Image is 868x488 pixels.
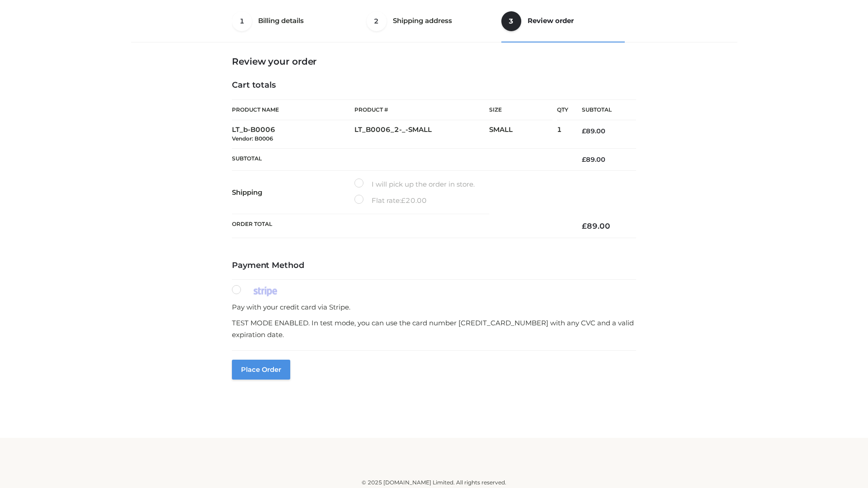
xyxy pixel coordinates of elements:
th: Subtotal [568,100,636,120]
span: £ [582,127,586,135]
small: Vendor: B0006 [232,135,273,142]
th: Subtotal [232,148,568,170]
label: Flat rate: [354,195,427,206]
span: £ [401,196,406,205]
div: © 2025 [DOMAIN_NAME] Limited. All rights reserved. [134,478,734,487]
button: Place order [232,360,290,380]
h3: Review your order [232,56,636,67]
span: £ [582,221,587,230]
td: SMALL [489,120,557,149]
h4: Cart totals [232,80,636,90]
bdi: 20.00 [401,196,427,205]
td: 1 [557,120,568,149]
p: TEST MODE ENABLED. In test mode, you can use the card number [CREDIT_CARD_NUMBER] with any CVC an... [232,317,636,340]
span: £ [582,155,586,164]
th: Qty [557,99,568,120]
bdi: 89.00 [582,221,610,230]
th: Shipping [232,171,354,214]
bdi: 89.00 [582,127,605,135]
label: I will pick up the order in store. [354,178,475,190]
h4: Payment Method [232,261,636,271]
th: Product Name [232,99,354,120]
th: Product # [354,99,489,120]
p: Pay with your credit card via Stripe. [232,301,636,313]
td: LT_B0006_2-_-SMALL [354,120,489,149]
td: LT_b-B0006 [232,120,354,149]
th: Size [489,100,552,120]
bdi: 89.00 [582,155,605,164]
th: Order Total [232,214,568,238]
